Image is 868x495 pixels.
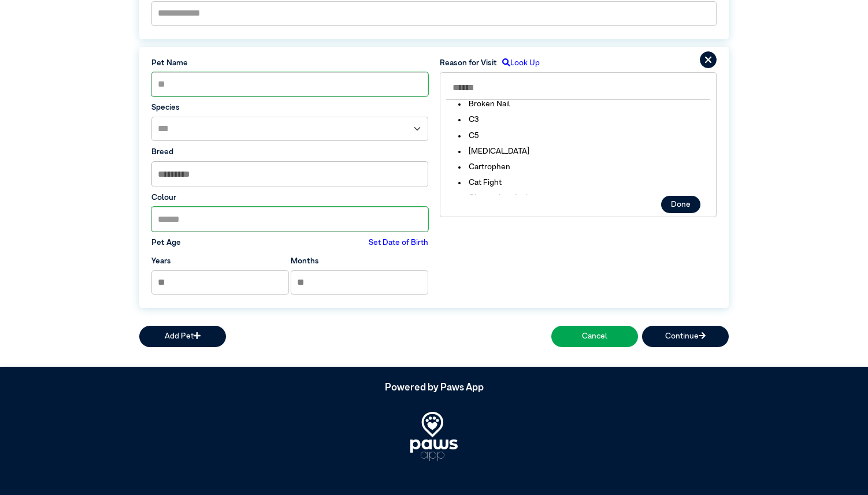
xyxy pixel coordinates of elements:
li: Cartrophen [450,161,518,173]
button: Cancel [551,326,638,347]
button: Continue [642,326,729,347]
label: Pet Name [151,57,428,69]
h5: Powered by Paws App [139,382,729,394]
li: Broken Nail [450,98,518,110]
li: [MEDICAL_DATA] [450,146,537,157]
button: Add Pet [139,326,226,347]
button: Done [661,196,700,213]
label: Species [151,102,428,113]
label: Months [291,255,319,267]
label: Breed [151,146,428,158]
img: PawsApp [410,412,458,461]
label: Set Date of Birth [369,237,428,248]
label: Look Up [497,57,540,69]
li: C3 [450,114,487,125]
label: Reason for Visit [440,57,497,69]
li: Change in toileting [450,192,545,204]
li: Cat Fight [450,177,510,188]
label: Years [151,255,171,267]
label: Pet Age [151,237,181,248]
li: C5 [450,130,487,142]
label: Colour [151,192,428,203]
